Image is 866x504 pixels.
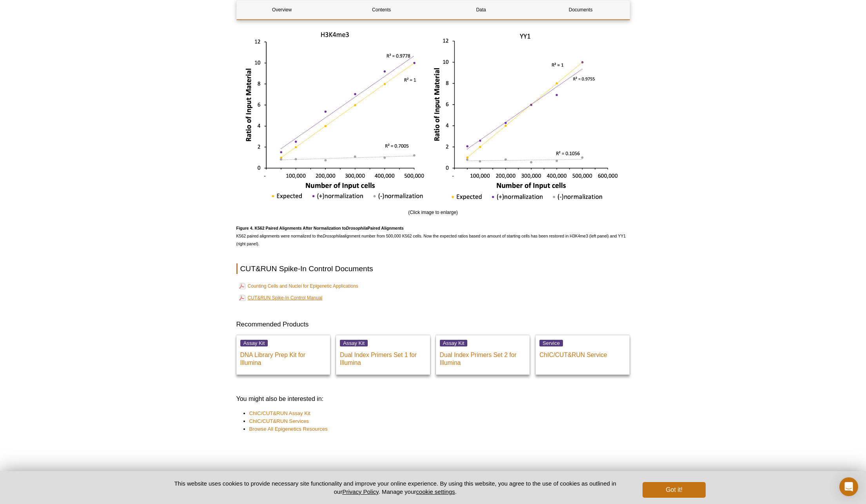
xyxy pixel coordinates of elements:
a: Browse All Epigenetics Resources [249,425,328,433]
img: K562 Paired Alignments [236,27,630,206]
p: ChIC/CUT&RUN Service [539,347,626,359]
p: DNA Library Prep Kit for Illumina [240,347,327,367]
span: Assay Kit [340,340,368,346]
a: Documents [536,0,626,19]
a: Privacy Policy [342,488,378,495]
button: Got it! [643,482,705,498]
div: (Click image to enlarge) [236,27,630,216]
span: Assay Kit [440,340,468,346]
a: Overview [237,0,327,19]
a: Assay Kit Dual Index Primers Set 2 for Illumina [436,335,530,375]
a: Assay Kit DNA Library Prep Kit for Illumina [236,335,330,375]
a: CUT&RUN Spike-In Control Manual [239,293,323,303]
h3: You might also be interested in: [236,394,630,404]
a: Service ChIC/CUT&RUN Service [536,335,630,375]
a: Counting Cells and Nuclei for Epigenetic Applications [239,281,358,291]
a: Assay Kit Dual Index Primers Set 1 for Illumina [336,335,430,375]
div: Open Intercom Messenger [839,477,858,496]
p: Dual Index Primers Set 1 for Illumina [340,347,426,367]
a: ChIC/CUT&RUN Services [249,417,309,425]
h2: CUT&RUN Spike-In Control Documents [236,263,630,274]
em: Drosophila [323,234,342,238]
span: K562 paired alignments were normalized to the alignment number from 500,000 K562 cells. Now the e... [236,226,626,246]
p: This website uses cookies to provide necessary site functionality and improve your online experie... [161,479,630,496]
em: Drosophila [346,226,367,230]
span: Service [539,340,563,346]
p: Dual Index Primers Set 2 for Illumina [440,347,526,367]
a: Contents [336,0,427,19]
button: cookie settings [416,488,455,495]
h3: Recommended Products [236,320,630,329]
strong: Figure 4. K562 Paired Alignments After Normalization to Paired Alignments [236,226,404,230]
a: Data [436,0,526,19]
span: Assay Kit [240,340,268,346]
a: ChIC/CUT&RUN Assay Kit [249,410,310,417]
